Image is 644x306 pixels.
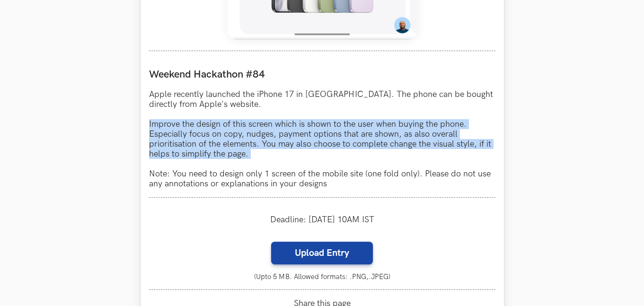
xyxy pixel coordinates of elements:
[271,242,373,264] label: Upload Entry
[149,206,495,233] div: Deadline: [DATE] 10AM IST
[149,89,495,189] p: Apple recently launched the iPhone 17 in [GEOGRAPHIC_DATA]. The phone can be bought directly from...
[149,68,495,81] label: Weekend Hackathon #84
[149,273,495,281] small: (Upto 5 MB. Allowed formats: .PNG,.JPEG)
